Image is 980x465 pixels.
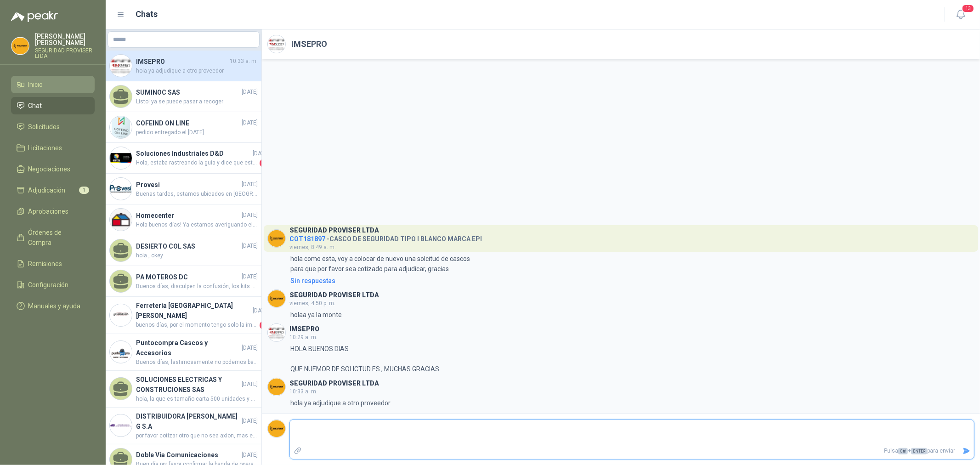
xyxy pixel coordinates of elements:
[136,272,240,282] h4: PA MOTEROS DC
[911,448,927,454] span: ENTER
[136,180,240,190] h4: Provesi
[110,414,132,437] img: Company Logo
[290,398,391,408] p: hola ya adjudique a otro proveedor
[106,174,261,204] a: Company LogoProvesi[DATE]Buenas tardes, estamos ubicados en [GEOGRAPHIC_DATA]. Cinta reflectiva: ...
[11,37,29,55] img: Company Logo
[110,147,132,169] img: Company Logo
[136,210,240,221] h4: Homecenter
[136,8,158,21] h1: Chats
[11,160,95,178] a: Negociaciones
[291,38,327,51] h2: IMSEPRO
[136,128,258,137] span: pedido entregado el [DATE]
[28,301,81,311] span: Manuales y ayuda
[110,209,132,231] img: Company Logo
[242,88,258,96] span: [DATE]
[136,321,258,330] span: buenos días, por el momento tengo solo la imagen porque se mandan a fabricar
[11,224,95,251] a: Órdenes de Compra
[268,290,285,307] img: Company Logo
[268,35,285,53] img: Company Logo
[289,228,379,233] h3: SEGURIDAD PROVISER LTDA
[28,206,69,216] span: Aprobaciones
[106,266,261,297] a: PA MOTEROS DC[DATE]Buenos días, disculpen la confusión, los kits se encuentran en [GEOGRAPHIC_DAT...
[289,300,335,306] span: viernes, 4:50 p. m.
[260,321,269,330] span: 1
[106,81,261,112] a: SUMINOC SAS[DATE]Listo! ya se puede pasar a recoger
[136,148,251,159] h4: Soluciones Industriales D&D
[289,233,482,242] h4: - CASCO DE SEGURIDAD TIPO I BLANCO MARCA EPI
[289,293,379,298] h3: SEGURIDAD PROVISER LTDA
[136,301,251,321] h4: Ferretería [GEOGRAPHIC_DATA][PERSON_NAME]
[289,244,336,250] span: viernes, 8:49 a. m.
[106,408,261,444] a: Company LogoDISTRIBUIDORA [PERSON_NAME] G S.A[DATE]por favor cotizar otro que no sea axion, mas e...
[136,67,258,75] span: hola ya adjudique a otro proveedor
[110,55,132,77] img: Company Logo
[959,443,974,459] button: Enviar
[260,159,269,168] span: 1
[242,451,258,459] span: [DATE]
[289,276,974,286] a: Sin respuestas
[28,79,43,90] span: Inicio
[290,310,342,320] p: holaa ya la monte
[106,112,261,143] a: Company LogoCOFEIND ON LINE[DATE]pedido entregado el [DATE]
[136,190,258,198] span: Buenas tardes, estamos ubicados en [GEOGRAPHIC_DATA]. Cinta reflectiva: Algodón 35% Poliéster 65%...
[11,203,95,220] a: Aprobaciones
[136,251,258,260] span: hola , okey
[242,180,258,189] span: [DATE]
[136,395,258,403] span: hola, la que es tamaño carta 500 unidades y una tamaño cartelera
[242,211,258,220] span: [DATE]
[110,116,132,138] img: Company Logo
[136,411,240,431] h4: DISTRIBUIDORA [PERSON_NAME] G S.A
[110,304,132,326] img: Company Logo
[28,227,86,248] span: Órdenes de Compra
[106,371,261,408] a: SOLUCIONES ELECTRICAS Y CONSTRUCIONES SAS[DATE]hola, la que es tamaño carta 500 unidades y una ta...
[268,378,285,396] img: Company Logo
[136,282,258,291] span: Buenos días, disculpen la confusión, los kits se encuentran en [GEOGRAPHIC_DATA], se hace el enví...
[898,448,908,454] span: Ctrl
[136,221,258,229] span: Hola buenos días! Ya estamos averiguando el estado y les confirmamos apenas sepamos.
[230,57,258,66] span: 10:33 a. m.
[136,57,228,67] h4: IMSEPRO
[253,149,269,158] span: [DATE]
[136,118,240,128] h4: COFEIND ON LINE
[110,178,132,200] img: Company Logo
[268,230,285,247] img: Company Logo
[242,242,258,250] span: [DATE]
[136,338,240,358] h4: Puntocompra Cascos y Accesorios
[289,381,379,386] h3: SEGURIDAD PROVISER LTDA
[952,6,969,23] button: 13
[11,139,95,157] a: Licitaciones
[289,388,317,395] span: 10:33 a. m.
[11,118,95,136] a: Solicitudes
[11,76,95,93] a: Inicio
[106,204,261,235] a: Company LogoHomecenter[DATE]Hola buenos días! Ya estamos averiguando el estado y les confirmamos ...
[110,341,132,363] img: Company Logo
[289,334,317,340] span: 10:29 a. m.
[289,235,325,243] span: COT181897
[28,259,62,269] span: Remisiones
[106,51,261,81] a: Company LogoIMSEPRO10:33 a. m.hola ya adjudique a otro proveedor
[268,420,285,437] img: Company Logo
[290,344,439,374] p: HOLA BUENOS DIAS QUE NUEMOR DE SOLICTUD ES , MUCHAS GRACIAS
[242,417,258,425] span: [DATE]
[79,187,89,194] span: 1
[306,443,959,459] p: Pulsa + para enviar
[289,327,319,332] h3: IMSEPRO
[106,297,261,334] a: Company LogoFerretería [GEOGRAPHIC_DATA][PERSON_NAME][DATE]buenos días, por el momento tengo solo...
[11,97,95,114] a: Chat
[290,443,306,459] label: Adjuntar archivos
[11,297,95,315] a: Manuales y ayuda
[28,122,60,132] span: Solicitudes
[11,255,95,272] a: Remisiones
[28,185,66,195] span: Adjudicación
[28,101,42,111] span: Chat
[242,380,258,389] span: [DATE]
[136,241,240,251] h4: DESIERTO COL SAS
[290,276,335,286] div: Sin respuestas
[106,143,261,174] a: Company LogoSoluciones Industriales D&D[DATE]Hola, estaba rastreando la guia y dice que esta en r...
[28,143,62,153] span: Licitaciones
[290,254,470,274] p: hola como esta, voy a colocar de nuevo una solcitud de cascos para que por favor sea cotizado par...
[35,33,95,46] p: [PERSON_NAME] [PERSON_NAME]
[242,272,258,281] span: [DATE]
[242,119,258,127] span: [DATE]
[136,450,240,460] h4: Doble Via Comunicaciones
